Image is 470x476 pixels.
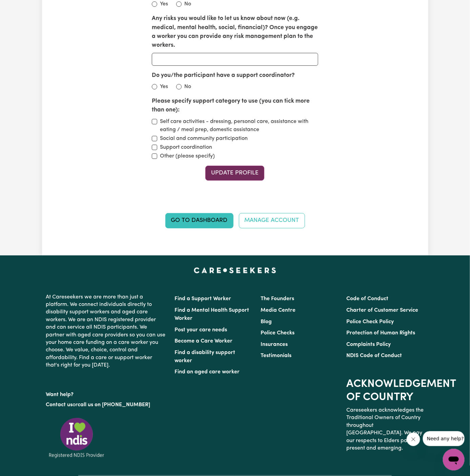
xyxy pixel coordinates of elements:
p: Careseekers acknowledges the Traditional Owners of Country throughout [GEOGRAPHIC_DATA]. We pay o... [346,404,424,455]
label: Any risks you would like to let us know about now (e.g. medical, mental health, social, financial... [152,14,318,50]
a: The Founders [261,296,294,302]
label: No [184,83,191,91]
a: Complaints Policy [346,342,391,347]
iframe: Button to launch messaging window [443,449,465,471]
a: Careseekers home page [194,268,276,273]
a: Post your care needs [175,327,227,333]
iframe: Close message [407,433,420,446]
a: NDIS Code of Conduct [346,353,402,358]
label: Support coordination [160,143,212,151]
p: or [46,398,167,411]
img: Registered NDIS provider [46,417,107,459]
a: Find a Mental Health Support Worker [175,308,249,321]
p: At Careseekers we are more than just a platform. We connect individuals directly to disability su... [46,291,167,372]
a: Contact us [46,402,73,408]
h2: Acknowledgement of Country [346,378,424,404]
label: Yes [160,83,168,91]
a: Protection of Human Rights [346,330,415,336]
a: Charter of Customer Service [346,308,418,313]
label: Self care activities - dressing, personal care, assistance with eating / meal prep, domestic assi... [160,118,318,134]
a: Become a Care Worker [175,338,233,344]
iframe: Message from company [423,431,465,446]
a: Insurances [261,342,288,347]
a: Testimonials [261,353,291,358]
a: Go to Dashboard [165,213,233,228]
a: call us on [PHONE_NUMBER] [78,402,150,408]
a: Media Centre [261,308,295,313]
a: Find a Support Worker [175,296,231,302]
label: Other (please specify) [160,152,215,160]
button: Update Profile [205,166,264,181]
a: Code of Conduct [346,296,388,302]
p: Want help? [46,388,167,398]
label: Please specify support category to use (you can tick more than one): [152,97,318,115]
a: Manage Account [239,213,305,228]
a: Police Checks [261,330,294,336]
label: Social and community participation [160,134,248,143]
a: Police Check Policy [346,319,394,325]
a: Blog [261,319,272,325]
a: Find an aged care worker [175,369,240,375]
label: Do you/the participant have a support coordinator? [152,71,295,80]
a: Find a disability support worker [175,350,236,364]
